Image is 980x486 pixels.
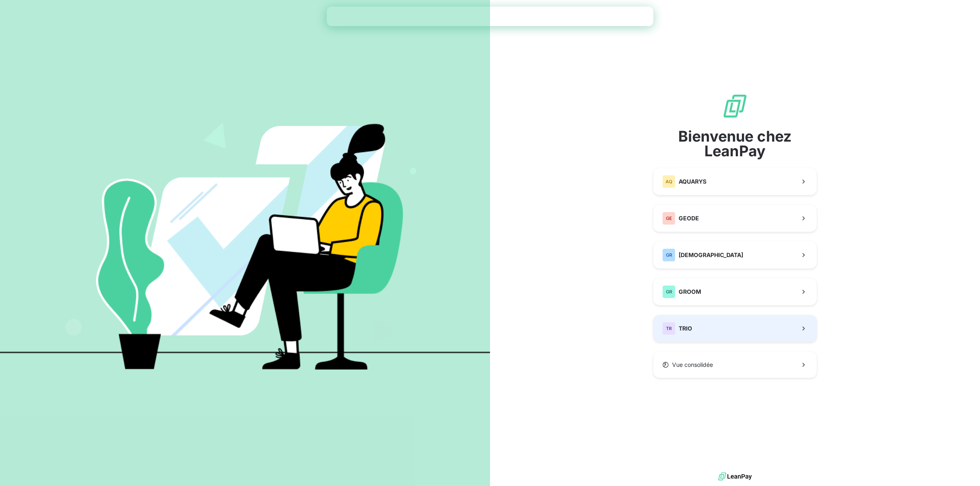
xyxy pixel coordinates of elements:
iframe: Intercom live chat [952,458,972,478]
div: GR [662,249,675,262]
div: GE [662,212,675,225]
span: GEODE [679,214,699,222]
div: AQ [662,175,675,188]
span: TRIO [679,324,692,333]
button: GEGEODE [653,205,817,232]
img: logo sigle [722,93,748,119]
button: GRGROOM [653,278,817,305]
iframe: Intercom live chat bannière [327,7,653,26]
div: GR [662,285,675,298]
span: [DEMOGRAPHIC_DATA] [679,251,743,259]
span: GROOM [679,288,701,296]
div: TR [662,322,675,335]
button: GR[DEMOGRAPHIC_DATA] [653,242,817,269]
button: AQAQUARYS [653,168,817,195]
span: Vue consolidée [672,361,713,369]
img: logo [718,470,752,483]
button: Vue consolidée [653,352,817,378]
span: AQUARYS [679,178,706,186]
span: Bienvenue chez LeanPay [653,129,817,158]
button: TRTRIO [653,315,817,342]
